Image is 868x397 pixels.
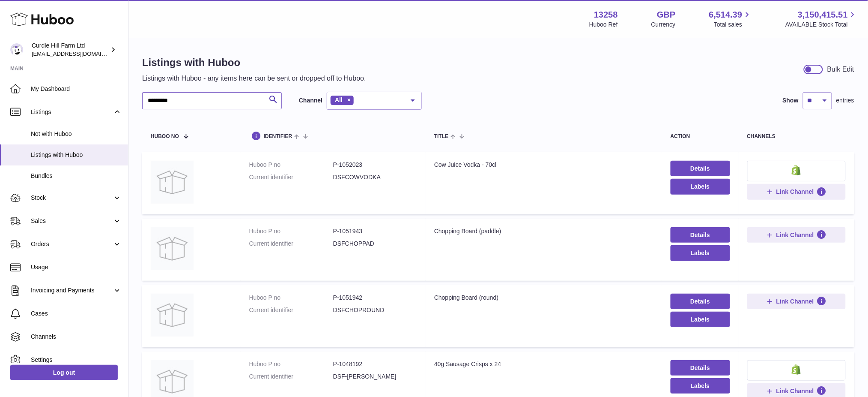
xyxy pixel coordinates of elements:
[714,21,752,29] span: Total sales
[709,9,743,21] span: 6,514.39
[594,9,618,21] strong: 13258
[10,43,23,56] img: internalAdmin-13258@internal.huboo.com
[31,172,122,180] span: Bundles
[785,21,858,29] span: AVAILABLE Stock Total
[31,240,113,248] span: Orders
[651,21,676,29] div: Currency
[31,151,122,159] span: Listings with Huboo
[31,263,122,271] span: Usage
[10,365,118,380] a: Log out
[32,50,126,57] span: [EMAIL_ADDRESS][DOMAIN_NAME]
[31,217,113,225] span: Sales
[31,108,113,116] span: Listings
[798,9,848,21] span: 3,150,415.51
[31,194,113,202] span: Stock
[657,9,675,21] strong: GBP
[31,286,113,295] span: Invoicing and Payments
[31,85,122,93] span: My Dashboard
[32,42,109,58] div: Curdle Hill Farm Ltd
[31,333,122,341] span: Channels
[785,9,858,29] a: 3,150,415.51 AVAILABLE Stock Total
[31,310,122,318] span: Cases
[709,9,752,29] a: 6,514.39 Total sales
[31,356,122,364] span: Settings
[31,130,122,138] span: Not with Huboo
[589,21,618,29] div: Huboo Ref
